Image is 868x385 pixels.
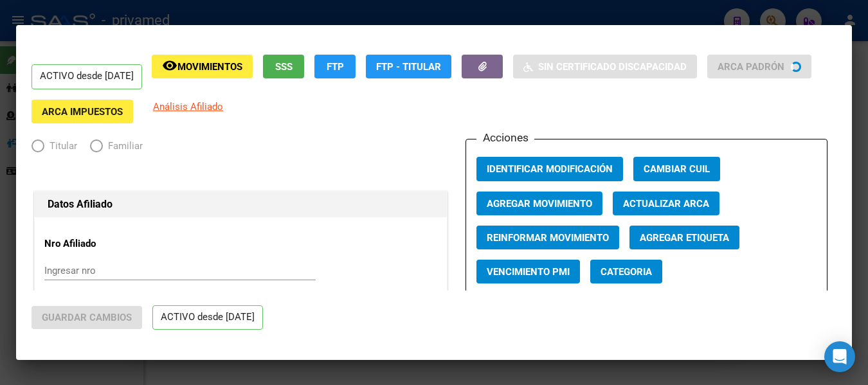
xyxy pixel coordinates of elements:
[263,55,304,78] button: SSS
[42,106,123,118] span: ARCA Impuestos
[487,232,609,244] span: Reinformar Movimiento
[644,164,710,175] span: Cambiar CUIL
[824,341,855,372] div: Open Intercom Messenger
[487,198,592,210] span: Agregar Movimiento
[366,55,451,78] button: FTP - Titular
[32,64,142,89] p: ACTIVO desde [DATE]
[476,157,623,181] button: Identificar Modificación
[152,305,263,330] p: ACTIVO desde [DATE]
[327,61,344,73] span: FTP
[162,58,177,73] mat-icon: remove_red_eye
[153,101,223,112] span: Análisis Afiliado
[48,197,434,212] h1: Datos Afiliado
[613,192,719,215] button: Actualizar ARCA
[103,139,143,154] span: Familiar
[376,61,441,73] span: FTP - Titular
[590,260,662,283] button: Categoria
[707,55,811,78] button: ARCA Padrón
[314,55,356,78] button: FTP
[44,237,162,251] p: Nro Afiliado
[476,192,602,215] button: Agregar Movimiento
[623,198,709,210] span: Actualizar ARCA
[487,164,613,175] span: Identificar Modificación
[629,226,739,249] button: Agregar Etiqueta
[152,55,253,78] button: Movimientos
[718,61,784,73] span: ARCA Padrón
[476,226,619,249] button: Reinformar Movimiento
[487,266,570,278] span: Vencimiento PMI
[476,260,580,283] button: Vencimiento PMI
[476,129,534,146] h3: Acciones
[513,55,697,78] button: Sin Certificado Discapacidad
[177,61,242,73] span: Movimientos
[42,312,132,323] span: Guardar Cambios
[32,306,142,329] button: Guardar Cambios
[538,61,687,73] span: Sin Certificado Discapacidad
[633,157,720,181] button: Cambiar CUIL
[601,266,652,278] span: Categoria
[44,139,77,154] span: Titular
[275,61,293,73] span: SSS
[32,100,133,123] button: ARCA Impuestos
[32,143,156,154] mat-radio-group: Elija una opción
[640,232,729,244] span: Agregar Etiqueta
